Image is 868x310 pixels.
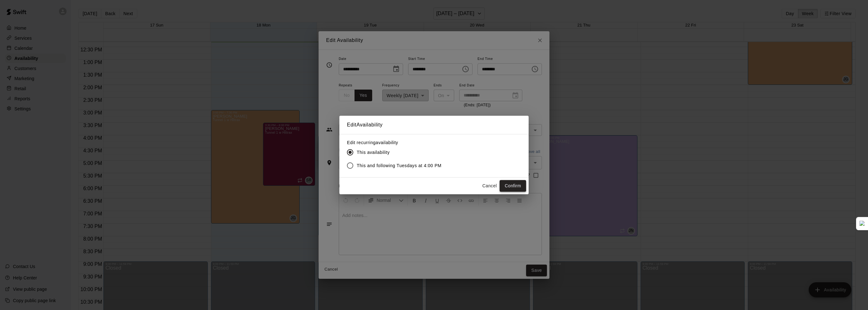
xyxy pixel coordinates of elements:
label: Edit recurring availability [347,139,447,146]
span: This availability [357,149,390,156]
button: Confirm [500,180,526,192]
h2: Edit Availability [339,116,529,134]
span: This and following Tuesdays at 4:00 PM [357,162,442,169]
button: Cancel [479,180,500,192]
img: Detect Auto [859,221,865,226]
